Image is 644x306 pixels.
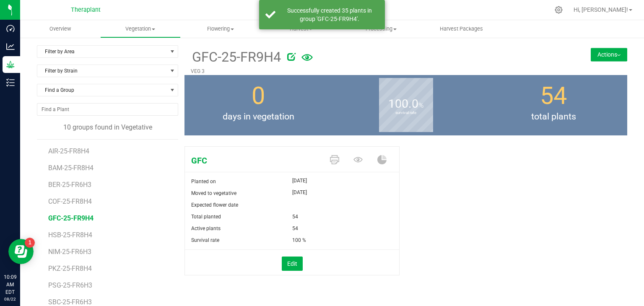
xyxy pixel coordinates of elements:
[191,202,238,208] span: Expected flower date
[48,197,92,205] span: COF-25-FR8H4
[48,265,92,272] span: PKZ-25-FR8H4
[20,20,100,38] a: Overview
[48,281,92,289] span: PSG-25-FR6H3
[191,75,326,135] group-info-box: Days in vegetation
[48,214,93,222] span: GFC-25-FR9H4
[37,46,167,57] span: Filter by Area
[4,273,16,296] p: 10:09 AM EDT
[292,211,298,223] span: 54
[6,78,15,87] inline-svg: Inventory
[181,20,261,38] a: Flowering
[6,60,15,69] inline-svg: Grow
[282,257,303,271] button: Edit
[48,181,91,189] span: BER-25-FR6H3
[184,110,332,124] span: days in vegetation
[167,46,178,57] span: select
[191,226,221,231] span: Active plants
[6,24,15,33] inline-svg: Dashboard
[421,20,501,38] a: Harvest Packages
[191,190,236,196] span: Moved to vegetative
[48,298,92,306] span: SBC-25-FR6H3
[100,20,180,38] a: Vegetation
[338,75,473,135] group-info-box: Survival rate
[292,187,307,197] span: [DATE]
[37,104,178,115] input: NO DATA FOUND
[71,6,101,13] span: Theraplant
[37,84,167,96] span: Find a Group
[25,238,35,248] iframe: Resource center unread badge
[48,147,89,155] span: AIR-25-FR8H4
[37,65,167,77] span: Filter by Strain
[4,296,16,302] p: 08/22
[181,25,260,33] span: Flowering
[428,25,494,33] span: Harvest Packages
[280,6,379,23] div: Successfully created 35 plants in group 'GFC-25-FR9H4'.
[540,82,567,110] span: 54
[48,248,91,256] span: NIM-25-FR6H3
[48,164,93,172] span: BAM-25-FR8H4
[252,82,265,110] span: 0
[38,25,82,33] span: Overview
[379,75,433,150] b: survival rate
[292,223,298,234] span: 54
[292,234,306,246] span: 100 %
[191,179,216,184] span: Planted on
[486,75,621,135] group-info-box: Total number of plants
[591,48,627,61] button: Actions
[48,231,92,239] span: HSB-25-FR8H4
[191,214,221,220] span: Total planted
[8,239,34,264] iframe: Resource center
[292,176,307,186] span: [DATE]
[185,154,324,167] span: GFC
[191,237,219,243] span: Survival rate
[191,67,547,75] p: VEG 3
[553,6,564,14] div: Manage settings
[480,110,627,124] span: total plants
[6,42,15,51] inline-svg: Analytics
[574,6,628,13] span: Hi, [PERSON_NAME]!
[101,25,180,33] span: Vegetation
[191,47,281,67] span: GFC-25-FR9H4
[37,122,178,132] div: 10 groups found in Vegetative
